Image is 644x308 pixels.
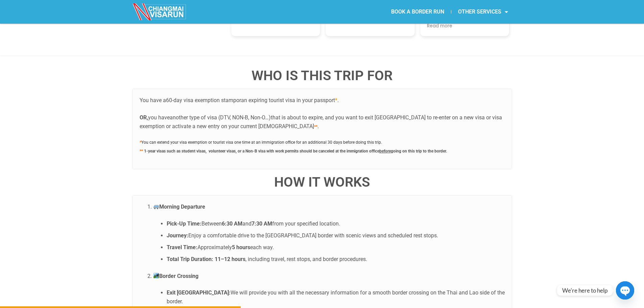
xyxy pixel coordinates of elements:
[144,149,379,153] span: 1-year visas such as student visas, volunteer visas, or a Non-B visa with work permits should be ...
[222,220,242,227] strong: 6:30 AM
[167,231,505,240] li: Enjoy a comfortable drive to the [GEOGRAPHIC_DATA] border with scenic views and scheduled rest st...
[245,256,367,262] span: , including travel, rest stops, and border procedures.
[148,114,170,121] span: you have
[391,149,447,153] span: going on this trip to the border.
[451,4,515,20] a: OTHER SERVICES
[153,273,198,279] strong: Border Crossing
[167,288,505,306] li: We will provide you with all the necessary information for a smooth border crossing on the Thai a...
[232,244,250,251] strong: 5 hours
[236,97,241,103] span: or
[170,114,271,121] span: another type of visa (DTV, NON-B, Non-O…)
[140,114,148,121] b: OR,
[167,244,197,251] strong: Travel Time:
[252,220,272,227] strong: 7:30 AM
[241,97,335,103] span: an expiring tourist visa in your passport
[141,140,382,145] span: You can extend your visa exemption or tourist visa one time at an immigration office for an addit...
[197,244,232,251] span: Approximately
[335,97,339,103] span: .
[167,256,213,262] strong: Total Trip Duration:
[317,123,319,129] span: .
[153,204,205,210] strong: Morning Departure
[215,256,245,262] strong: 11–12 hours
[133,175,511,189] h4: How It Works
[166,97,236,103] span: 60-day visa exemption stamp
[379,149,391,153] u: before
[427,23,452,29] span: Read more
[250,244,274,251] span: each way.
[167,219,505,228] li: Between and from your specified location.
[140,114,502,129] span: that is about to expire, and you want to exit [GEOGRAPHIC_DATA] to re-enter on a new visa or visa...
[140,96,505,131] p: You have a
[167,220,201,227] strong: Pick-Up Time:
[167,289,231,296] strong: Exit [GEOGRAPHIC_DATA]:
[322,4,515,20] nav: Menu
[167,232,188,239] strong: Journey:
[133,69,511,82] h4: WHO IS THIS TRIP FOR
[153,273,159,278] img: 🏞️
[384,4,451,20] a: BOOK A BORDER RUN
[153,204,159,209] img: 🚐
